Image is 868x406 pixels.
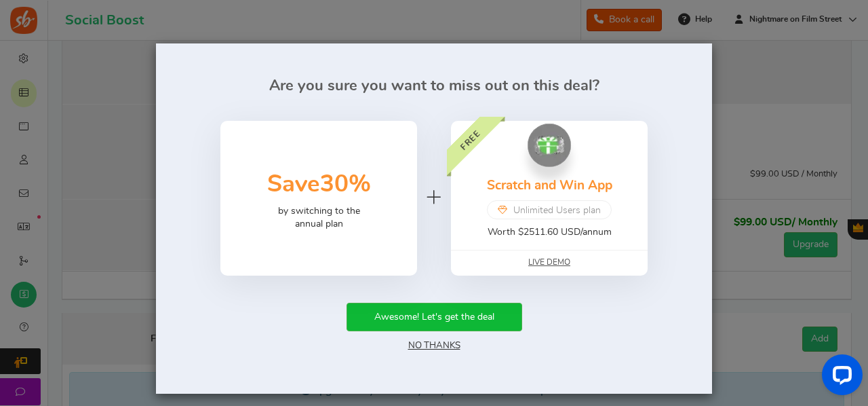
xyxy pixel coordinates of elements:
[528,124,571,167] img: Scratch and Win
[427,96,513,182] div: FREE
[267,165,371,205] h3: Save
[408,341,460,350] a: No Thanks
[278,205,360,232] p: by switching to the annual plan
[811,349,868,406] iframe: LiveChat chat widget
[320,172,371,196] span: 30%
[487,179,612,192] a: Scratch and Win App
[176,77,692,94] h2: Are you sure you want to miss out on this deal?
[528,257,570,268] a: Live Demo
[513,204,601,218] span: Unlimited Users plan
[488,226,612,240] p: Worth $2511.60 USD/annum
[347,303,522,331] button: Awesome! Let's get the deal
